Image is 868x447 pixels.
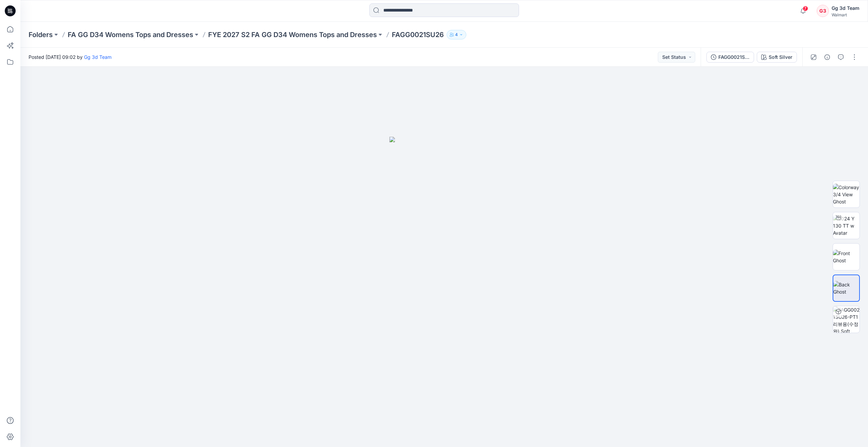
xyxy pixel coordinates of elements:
span: 7 [803,6,808,11]
a: FYE 2027 S2 FA GG D34 Womens Tops and Dresses [208,30,377,39]
img: eyJhbGciOiJIUzI1NiIsImtpZCI6IjAiLCJzbHQiOiJzZXMiLCJ0eXAiOiJKV1QifQ.eyJkYXRhIjp7InR5cGUiOiJzdG9yYW... [389,137,499,447]
img: FAGG0021SU26-PT1 리뷰용(수정완) Soft Silver [833,306,859,333]
img: Colorway 3/4 View Ghost [833,184,859,205]
p: 4 [455,31,458,38]
button: 4 [447,30,466,39]
div: Soft Silver [769,53,792,61]
div: Gg 3d Team [832,4,859,12]
span: Posted [DATE] 09:02 by [29,53,112,61]
img: Front Ghost [833,250,859,264]
a: Gg 3d Team [84,54,112,60]
button: FAGG0021SU26 [706,52,754,63]
div: FAGG0021SU26 [718,53,750,61]
p: FAGG0021SU26 [392,30,444,39]
img: 2024 Y 130 TT w Avatar [833,215,859,236]
button: Soft Silver [757,52,797,63]
a: Folders [29,30,53,39]
div: Walmart [832,12,859,17]
img: Back Ghost [833,281,859,295]
a: FA GG D34 Womens Tops and Dresses [68,30,193,39]
div: G3 [817,5,829,17]
button: Details [822,52,833,63]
